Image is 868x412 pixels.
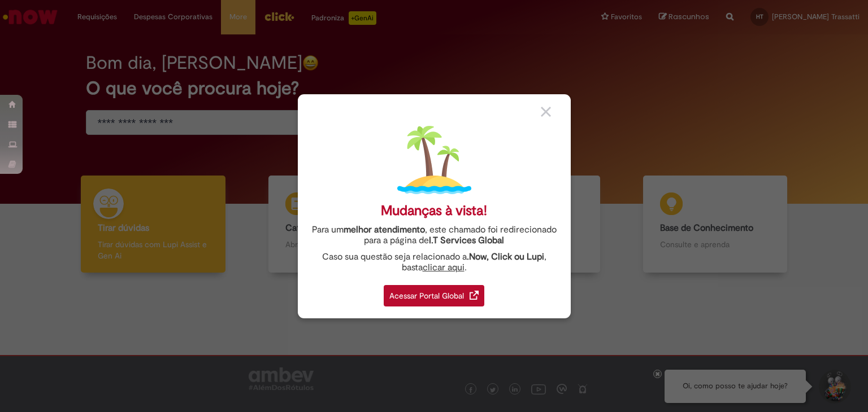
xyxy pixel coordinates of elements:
strong: melhor atendimento [344,224,425,235]
div: Acessar Portal Global [384,285,484,306]
div: Mudanças à vista! [381,203,487,219]
div: Caso sua questão seja relacionado a , basta . [306,252,562,273]
div: Para um , este chamado foi redirecionado para a página de [306,225,562,246]
img: close_button_grey.png [541,107,551,117]
img: redirect_link.png [470,291,479,300]
a: Acessar Portal Global [384,279,484,306]
strong: .Now, Click ou Lupi [467,251,544,262]
img: island.png [397,123,471,197]
a: clicar aqui [423,256,465,273]
a: I.T Services Global [429,229,504,246]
